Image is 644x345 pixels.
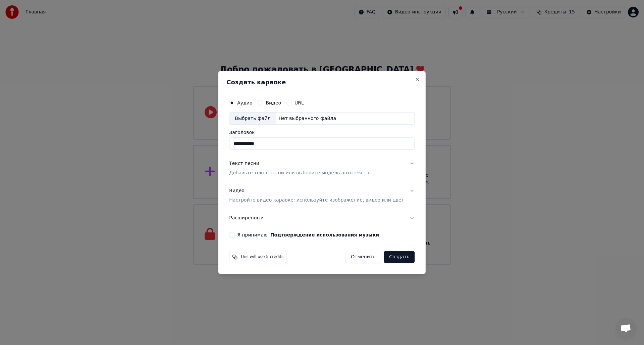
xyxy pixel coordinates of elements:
[266,100,281,105] label: Видео
[229,113,276,125] div: Выбрать файл
[229,161,259,167] div: Текст песни
[229,130,415,135] label: Заголовок
[229,188,404,204] div: Видео
[276,115,339,122] div: Нет выбранного файла
[229,155,415,182] button: Текст песниДобавьте текст песни или выберите модель автотекста
[240,254,283,260] span: This will use 5 credits
[345,251,381,263] button: Отменить
[229,182,415,209] button: ВидеоНастройте видео караоке: используйте изображение, видео или цвет
[270,232,379,237] button: Я принимаю
[229,170,369,177] p: Добавьте текст песни или выберите модель автотекста
[229,209,415,227] button: Расширенный
[226,79,417,85] h2: Создать караоке
[294,100,304,105] label: URL
[237,232,379,237] label: Я принимаю
[229,197,404,204] p: Настройте видео караоке: используйте изображение, видео или цвет
[237,100,252,105] label: Аудио
[384,251,415,263] button: Создать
